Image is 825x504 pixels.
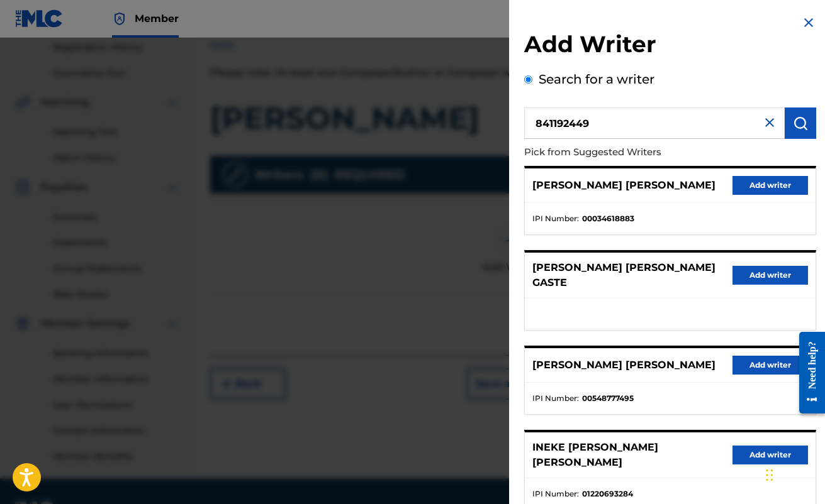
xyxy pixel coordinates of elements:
strong: 00548777495 [582,393,634,404]
p: [PERSON_NAME] [PERSON_NAME] GASTE [532,260,732,290]
iframe: Chat Widget [762,444,825,504]
span: IPI Number : [532,393,579,404]
button: Add writer [732,266,808,285]
img: close [762,115,777,130]
p: INEKE [PERSON_NAME] [PERSON_NAME] [532,440,732,470]
img: Top Rightsholder [112,11,127,26]
p: [PERSON_NAME] [PERSON_NAME] [532,178,716,193]
div: Drag [766,456,773,494]
button: Add writer [732,176,808,195]
p: [PERSON_NAME] [PERSON_NAME] [532,358,716,373]
label: Search for a writer [539,72,654,87]
iframe: Resource Center [790,322,825,423]
p: Pick from Suggested Writers [524,139,744,166]
button: Add writer [732,356,808,375]
strong: 00034618883 [582,213,634,224]
h2: Add Writer [524,30,816,62]
img: Search Works [793,116,808,131]
input: Search writer's name or IPI Number [524,107,785,139]
span: Member [135,11,179,26]
strong: 01220693284 [582,488,633,500]
button: Add writer [732,446,808,464]
span: IPI Number : [532,488,579,500]
img: MLC Logo [15,9,64,28]
span: IPI Number : [532,213,579,224]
